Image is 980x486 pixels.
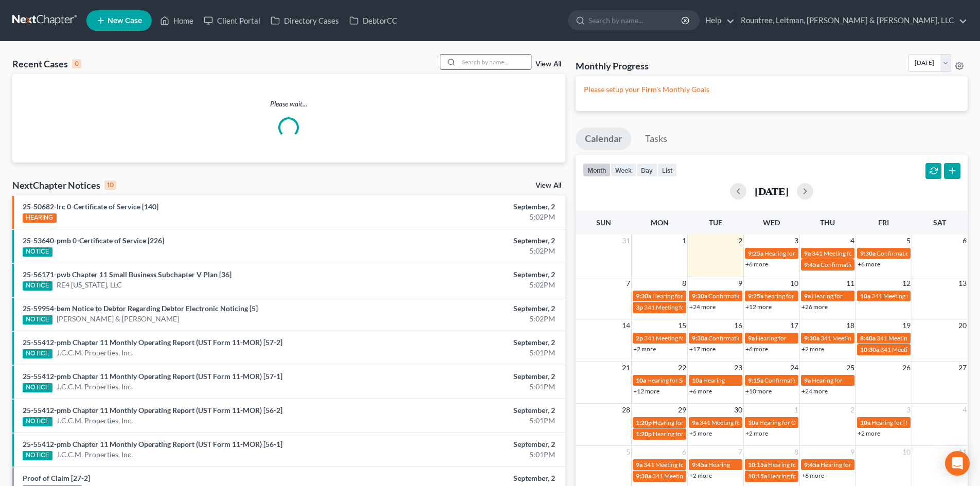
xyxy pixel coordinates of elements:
[644,461,687,469] span: 341 Meeting for
[636,430,652,438] span: 1:20p
[860,292,870,300] span: 10a
[23,406,282,415] a: 25-55412-pmb Chapter 11 Monthly Operating Report (UST Form 11-MOR) [56-2]
[961,404,968,416] span: 4
[657,163,677,177] button: list
[12,179,116,191] div: NextChapter Notices
[23,372,282,381] a: 25-55412-pmb Chapter 11 Monthly Operating Report (UST Form 11-MOR) [57-1]
[576,60,649,72] h3: Monthly Progress
[636,419,652,426] span: 1:20p
[636,303,643,311] span: 3p
[845,362,856,374] span: 25
[821,461,901,469] span: Hearing for [PERSON_NAME]
[23,270,231,279] a: 25-56171-pwb Chapter 11 Small Business Subchapter V Plan [36]
[745,429,768,437] a: +2 more
[849,446,856,458] span: 9
[849,235,856,247] span: 4
[804,261,819,268] span: 9:45a
[23,451,52,460] div: NOTICE
[611,163,636,177] button: week
[957,446,968,458] span: 11
[621,362,631,374] span: 21
[793,404,799,416] span: 1
[768,472,860,480] span: Hearing for N.F. International, Inc.
[709,218,722,227] span: Tue
[789,362,799,374] span: 24
[871,292,964,300] span: 341 Meeting for [PERSON_NAME]
[23,202,158,211] a: 25-50682-lrc 0-Certificate of Service [140]
[636,461,643,469] span: 9a
[700,11,735,30] a: Help
[858,429,880,437] a: +2 more
[23,281,52,291] div: NOTICE
[692,292,707,300] span: 9:30a
[877,334,920,342] span: 341 Meeting for
[763,218,780,227] span: Wed
[57,280,122,290] a: RE4 [US_STATE], LLC
[384,348,555,358] div: 5:01PM
[651,218,669,227] span: Mon
[737,235,743,247] span: 2
[57,314,179,324] a: [PERSON_NAME] & [PERSON_NAME]
[23,417,52,426] div: NOTICE
[812,376,843,384] span: Hearing for
[681,277,687,290] span: 8
[652,472,799,480] span: 341 Meeting for [PERSON_NAME] & [PERSON_NAME]
[961,235,968,247] span: 6
[108,17,142,25] span: New Case
[801,345,824,353] a: +2 more
[23,315,52,325] div: NOTICE
[692,376,702,384] span: 10a
[384,246,555,256] div: 5:02PM
[384,280,555,290] div: 5:02PM
[804,334,819,342] span: 9:30a
[384,405,555,416] div: September, 2
[621,235,631,247] span: 31
[584,84,959,95] p: Please setup your Firm's Monthly Goals
[901,362,912,374] span: 26
[636,376,646,384] span: 10a
[748,334,755,342] span: 9a
[736,11,967,30] a: Rountree, Leitman, [PERSON_NAME] & [PERSON_NAME], LLC
[789,277,799,290] span: 10
[621,319,631,332] span: 14
[636,128,676,150] a: Tasks
[849,404,856,416] span: 2
[384,382,555,392] div: 5:01PM
[945,451,970,476] div: Open Intercom Messenger
[700,419,743,426] span: 341 Meeting for
[860,334,876,342] span: 8:40a
[708,461,730,469] span: Hearing
[636,334,643,342] span: 2p
[756,334,787,342] span: Hearing for
[384,269,555,280] div: September, 2
[871,419,952,426] span: Hearing for [PERSON_NAME]
[12,99,565,109] p: Please wait...
[748,292,763,300] span: 9:25a
[957,319,968,332] span: 20
[644,334,687,342] span: 341 Meeting for
[821,334,864,342] span: 341 Meeting for
[23,247,52,257] div: NOTICE
[589,11,683,30] input: Search by name...
[801,303,828,311] a: +26 more
[677,319,687,332] span: 15
[737,446,743,458] span: 7
[72,59,81,68] div: 0
[812,249,904,257] span: 341 Meeting for [PERSON_NAME]
[104,181,116,190] div: 10
[384,236,555,246] div: September, 2
[344,11,402,30] a: DebtorCC
[703,376,725,384] span: Hearing
[199,11,265,30] a: Client Portal
[681,446,687,458] span: 6
[689,345,716,353] a: +17 more
[12,58,81,70] div: Recent Cases
[860,419,870,426] span: 10a
[733,319,743,332] span: 16
[677,362,687,374] span: 22
[384,473,555,483] div: September, 2
[804,249,811,257] span: 9a
[689,472,712,479] a: +2 more
[689,303,716,311] a: +24 more
[789,319,799,332] span: 17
